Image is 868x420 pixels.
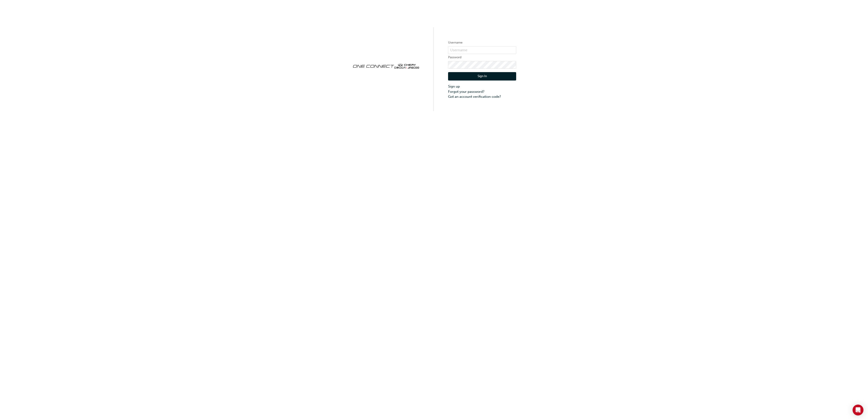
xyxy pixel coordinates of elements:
div: Open Intercom Messenger [853,405,863,415]
label: Password [448,55,516,60]
a: Got an account verification code? [448,94,516,99]
img: oneconnect [352,60,420,72]
a: Forgot your password? [448,89,516,94]
a: Sign up [448,84,516,89]
input: Username [448,46,516,54]
button: Sign In [448,72,516,81]
label: Username [448,40,516,45]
